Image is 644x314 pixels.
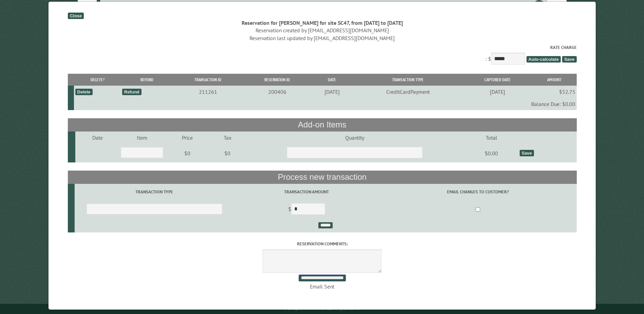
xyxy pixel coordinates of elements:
[74,98,576,110] td: Balance Due: $0.00
[532,86,576,98] td: $52.75
[210,132,245,144] td: Tax
[353,74,463,86] th: Transaction Type
[243,86,311,98] td: 200406
[74,74,121,86] th: Delete?
[172,86,243,98] td: 211261
[164,144,210,163] td: $0
[68,44,576,51] label: Rate Charge
[562,56,576,63] span: Save
[210,144,245,163] td: $0
[463,74,532,86] th: Captured Date
[172,74,243,86] th: Transaction ID
[75,89,92,95] div: Delete
[75,132,120,144] td: Date
[75,189,233,195] label: Transaction Type
[68,34,576,42] div: Reservation last updated by [EMAIL_ADDRESS][DOMAIN_NAME]
[464,132,518,144] td: Total
[380,189,575,195] label: Email changes to customer?
[68,13,84,19] div: Close
[353,86,463,98] td: CreditCardPayment
[68,275,576,290] div: Email Sent
[235,189,378,195] label: Transaction Amount
[532,74,576,86] th: Amount
[68,171,576,184] th: Process new transaction
[68,241,576,247] label: Reservation comments:
[68,19,576,27] div: Reservation for [PERSON_NAME] for site SC47, from [DATE] to [DATE]
[164,132,210,144] td: Price
[519,150,534,156] div: Save
[68,44,576,66] div: : $
[464,144,518,163] td: $0.00
[121,74,172,86] th: Refund
[68,118,576,131] th: Add-on Items
[526,56,561,63] span: Auto-calculate
[284,307,361,311] small: © Campground Commander LLC. All rights reserved.
[243,74,311,86] th: Reservation ID
[245,132,464,144] td: Quantity
[463,86,532,98] td: [DATE]
[234,200,379,219] td: $
[311,74,353,86] th: Date
[311,86,353,98] td: [DATE]
[68,27,576,34] div: Reservation created by [EMAIL_ADDRESS][DOMAIN_NAME]
[120,132,164,144] td: Item
[122,89,141,95] div: Refund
